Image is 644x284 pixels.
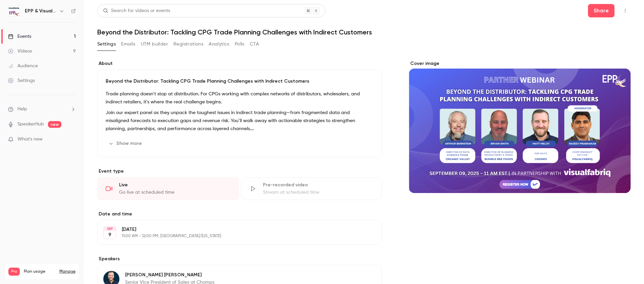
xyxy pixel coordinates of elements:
[119,182,230,188] div: Live
[122,233,346,239] p: 11:00 AM - 12:00 PM, [GEOGRAPHIC_DATA]/[US_STATE]
[103,7,170,14] div: Search for videos or events
[125,272,214,278] p: [PERSON_NAME] [PERSON_NAME]
[173,39,203,50] button: Registrations
[122,226,346,233] p: [DATE]
[24,269,55,274] span: Plan usage
[141,39,168,50] button: UTM builder
[97,211,382,217] label: Date and time
[97,168,382,175] p: Event type
[104,226,116,231] div: SEP
[409,60,631,67] label: Cover image
[108,231,111,238] p: 9
[8,77,35,84] div: Settings
[409,60,631,193] section: Cover image
[8,33,31,40] div: Events
[25,8,56,14] h6: EPP & Visualfabriq
[97,177,238,200] div: LiveGo live at scheduled time
[8,268,20,276] span: Pro
[121,39,135,50] button: Emails
[119,189,230,196] div: Go live at scheduled time
[106,138,146,149] button: Show more
[209,39,229,50] button: Analytics
[59,269,75,274] a: Manage
[68,136,76,143] iframe: Noticeable Trigger
[97,39,116,50] button: Settings
[235,39,245,50] button: Polls
[106,90,374,106] p: Trade planning doesn’t stop at distribution. For CPGs working with complex networks of distributo...
[106,78,374,85] p: Beyond the Distributor: Tackling CPG Trade Planning Challenges with Indirect Customers
[106,109,374,133] p: Join our expert panel as they unpack the toughest issues in indirect trade planning—from fragment...
[97,28,631,36] h1: Beyond the Distributor: Tackling CPG Trade Planning Challenges with Indirect Customers
[263,182,374,188] div: Pre-recorded video
[8,63,38,69] div: Audience
[8,106,76,113] li: help-dropdown-opener
[588,4,614,17] button: Share
[97,60,382,67] label: About
[241,177,382,200] div: Pre-recorded videoStream at scheduled time
[8,48,32,55] div: Videos
[48,121,61,128] span: new
[97,256,382,262] label: Speakers
[263,189,374,196] div: Stream at scheduled time
[17,106,27,113] span: Help
[17,136,43,143] span: What's new
[250,39,259,50] button: CTA
[17,121,44,128] a: SpeakerHub
[8,6,19,16] img: EPP & Visualfabriq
